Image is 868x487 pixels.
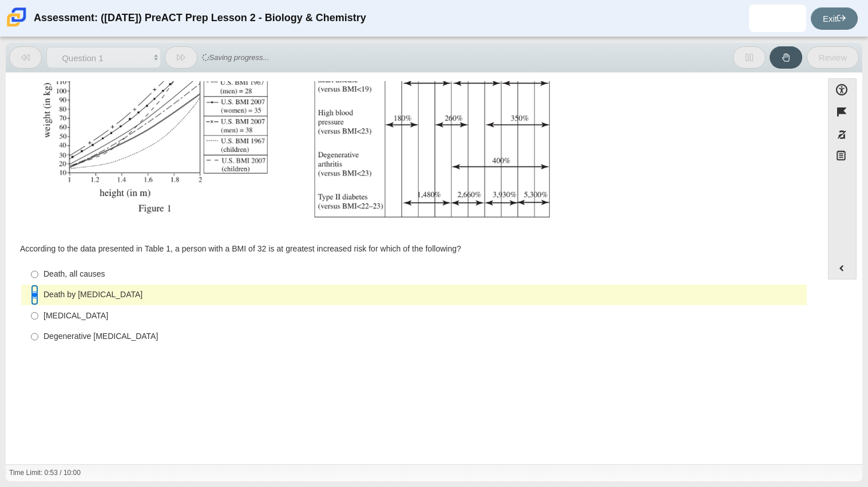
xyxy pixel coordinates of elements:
[34,5,366,32] div: Assessment: ([DATE]) PreACT Prep Lesson 2 - Biology & Chemistry
[43,269,802,280] div: Death, all causes
[828,78,857,101] button: Open Accessibility Menu
[828,146,857,169] button: Notepad
[43,331,802,342] div: Degenerative [MEDICAL_DATA]
[829,257,856,279] button: Expand menu. Displays the button labels.
[828,123,857,146] button: Toggle response masking
[828,101,857,123] button: Flag item
[807,46,859,69] button: Review
[811,7,858,30] a: Exit
[43,289,802,301] div: Death by [MEDICAL_DATA]
[202,49,269,66] span: Saving progress...
[768,9,787,27] img: jhoselyn.lozanotor.bEXwnr
[5,21,29,31] a: Carmen School of Science & Technology
[11,78,817,364] div: Assessment items
[770,46,802,69] button: Raise Your Hand
[9,468,81,478] div: Time Limit: 0:53 / 10:00
[43,310,802,322] div: [MEDICAL_DATA]
[20,243,808,255] div: According to the data presented in Table 1, a person with a BMI of 32 is at greatest increased ri...
[5,5,29,29] img: Carmen School of Science & Technology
